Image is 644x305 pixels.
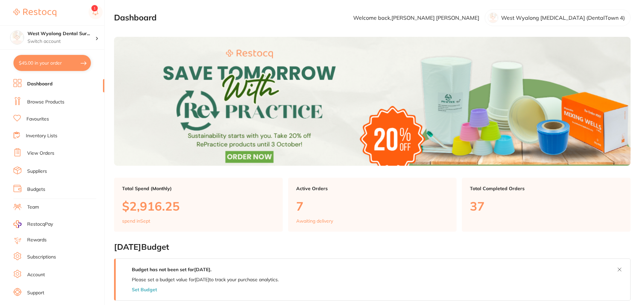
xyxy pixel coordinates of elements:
[353,15,479,21] p: Welcome back, [PERSON_NAME] [PERSON_NAME]
[26,116,49,123] a: Favourites
[122,186,275,191] p: Total Spend (Monthly)
[27,237,47,243] a: Rewards
[114,178,283,232] a: Total Spend (Monthly)$2,916.25spend inSept
[27,254,56,260] a: Subscriptions
[28,38,95,45] p: Switch account
[13,9,56,17] img: Restocq Logo
[114,242,631,252] h2: [DATE] Budget
[27,204,39,211] a: Team
[27,81,53,87] a: Dashboard
[122,199,275,213] p: $2,916.25
[13,220,21,228] img: RestocqPay
[122,218,150,224] p: spend in Sept
[27,99,64,105] a: Browse Products
[132,266,211,273] strong: Budget has not been set for [DATE] .
[27,221,53,228] span: RestocqPay
[27,186,45,193] a: Budgets
[296,218,333,224] p: Awaiting delivery
[132,277,279,282] p: Please set a budget value for [DATE] to track your purchase analytics.
[132,287,157,292] button: Set Budget
[462,178,631,232] a: Total Completed Orders37
[470,199,623,213] p: 37
[27,272,45,278] a: Account
[26,133,57,139] a: Inventory Lists
[13,220,53,228] a: RestocqPay
[28,30,95,37] h4: West Wyalong Dental Surgery (DentalTown 4)
[27,168,47,175] a: Suppliers
[470,186,623,191] p: Total Completed Orders
[13,55,91,71] button: $45.00 in your order
[13,5,56,20] a: Restocq Logo
[114,13,157,22] h2: Dashboard
[288,178,457,232] a: Active Orders7Awaiting delivery
[27,150,54,157] a: View Orders
[10,31,24,44] img: West Wyalong Dental Surgery (DentalTown 4)
[501,15,625,21] p: West Wyalong [MEDICAL_DATA] (DentalTown 4)
[27,290,44,296] a: Support
[296,199,449,213] p: 7
[114,37,631,166] img: Dashboard
[296,186,449,191] p: Active Orders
